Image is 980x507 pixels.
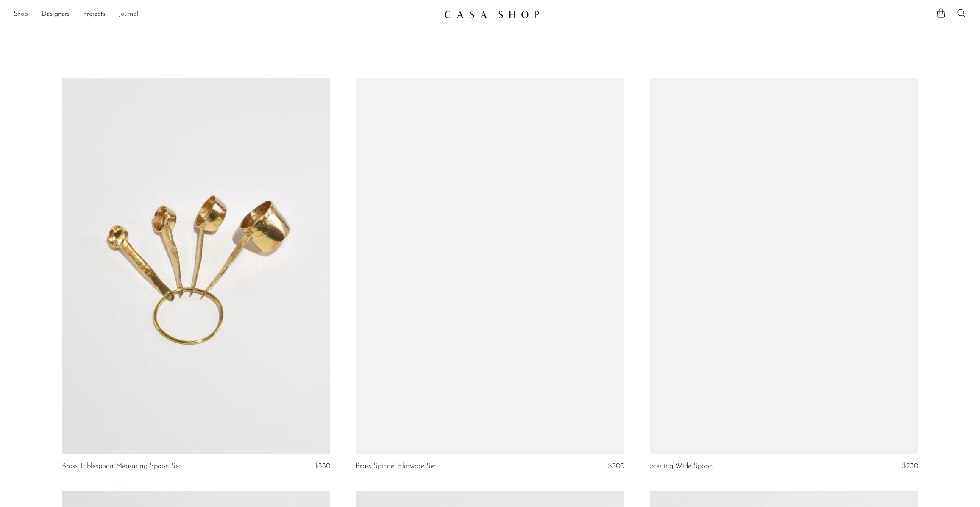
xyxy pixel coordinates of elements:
nav: Desktop navigation [14,7,437,22]
a: Projects [83,9,105,20]
a: Sterling Wide Spoon [650,462,713,470]
a: Designers [42,9,70,20]
span: $230 [902,462,918,470]
span: $350 [314,462,330,470]
span: $500 [608,462,624,470]
a: Brass Tablespoon Measuring Spoon Set [62,462,181,470]
a: Shop [14,9,28,20]
ul: NEW HEADER MENU [14,7,437,22]
a: Brass Spindel Flatware Set [356,462,436,470]
a: Journal [119,9,139,20]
